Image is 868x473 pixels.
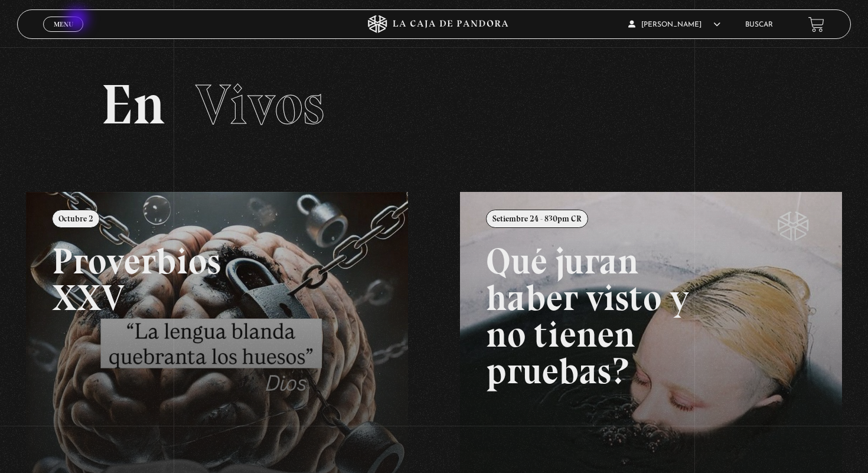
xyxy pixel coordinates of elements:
[808,17,824,32] a: View your shopping cart
[745,21,773,28] a: Buscar
[195,71,324,138] span: Vivos
[54,21,73,28] span: Menu
[101,77,768,133] h2: En
[628,21,720,28] span: [PERSON_NAME]
[50,31,77,39] span: Cerrar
